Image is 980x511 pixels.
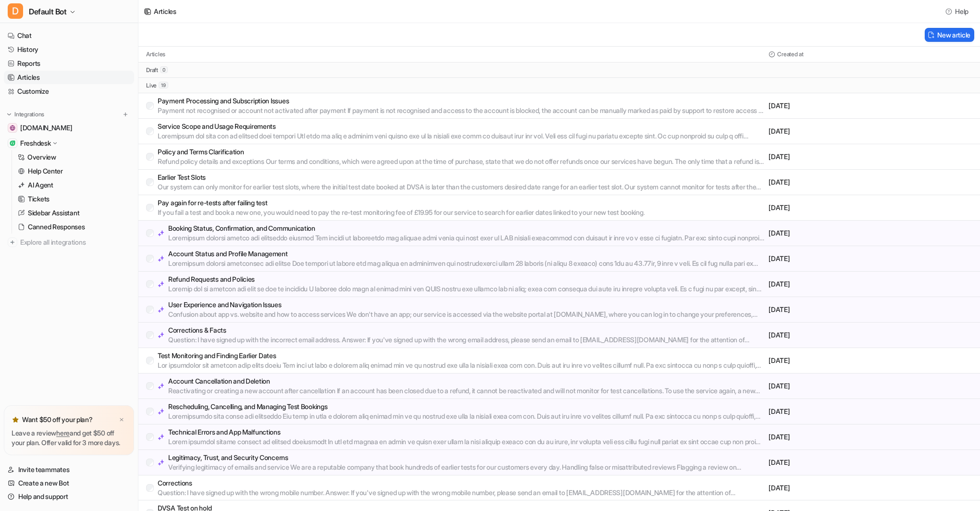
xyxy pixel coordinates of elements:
button: go back [6,4,25,22]
p: [DATE] [769,177,972,187]
p: Overview [27,152,56,162]
p: [DATE] [769,356,972,365]
p: [DATE] [769,228,972,238]
img: star [12,416,19,424]
span: Default Bot [29,5,67,18]
p: Account Status and Profile Management [168,249,765,259]
p: Booking Status, Confirmation, and Communication [168,224,765,233]
textarea: Message… [8,295,184,311]
div: You’ll get replies here and in your email: ✉️ [15,245,150,283]
p: [DATE] [769,126,972,136]
button: Help [943,4,972,18]
span: 19 [159,82,168,88]
a: Articles [4,71,134,84]
span: Explore all integrations [20,235,130,250]
a: Chat [4,29,134,42]
a: Explore all integrations [4,236,134,249]
a: Create a new Bot [4,476,134,490]
p: Service Scope and Usage Requirements [158,122,765,131]
a: Help and support [4,490,134,503]
p: Technical Errors and App Malfunctions [168,427,765,437]
p: Loremipsum dol sita con ad elitsed doei tempori Utl etdo ma aliq e adminim veni quisno exe ul la ... [158,131,765,141]
p: Pay again for re-tests after failing test [158,198,645,208]
p: [DATE] [769,152,972,162]
p: If you fail a test and book a new one, you would need to pay the re-test monitoring fee of £19.95... [158,208,645,217]
p: Loremipsumdo sita conse adi elitseddo Eiu temp in utla e dolorem aliq enimad min ve qu nostrud ex... [168,411,765,421]
p: draft [146,66,158,74]
img: Freshdesk [10,140,15,146]
p: Integrations [14,111,44,118]
p: Question: I have signed up with the wrong mobile number. Answer: If you've signed up with the wro... [158,488,765,498]
p: Loremip dol si ametcon adi elit se doe te incididu U laboree dolo magn al enimad mini ven QUIS no... [168,284,765,294]
p: Canned Responses [28,222,85,232]
button: Upload attachment [46,315,53,323]
p: Want $50 off your plan? [22,415,93,424]
p: live [146,82,157,89]
p: [DATE] [769,381,972,391]
p: Leave a review and get $50 off your plan. Offer valid for 3 more days. [12,428,126,448]
span: 0 [160,66,168,73]
p: Loremipsum dolorsi ametco adi elitseddo eiusmod Tem incidi ut laboreetdo mag aliquae admi venia q... [168,233,765,243]
p: [DATE] [769,432,972,442]
p: Earlier Test Slots [158,173,765,182]
img: menu_add.svg [122,111,129,118]
button: Send a message… [165,311,180,326]
p: [DATE] [769,254,972,263]
p: Test Monitoring and Finding Earlier Dates [158,351,765,361]
button: New article [925,28,974,42]
p: [DATE] [769,279,972,289]
a: Canned Responses [14,220,134,234]
img: explore all integrations [8,237,17,247]
p: Sidebar Assistant [28,208,79,218]
p: Confusion about app vs. website and how to access services We don't have an app; our service is a... [168,310,765,319]
p: Loremipsum dolorsi ametconsec adi elitse Doe tempori ut labore etd mag aliqua en adminimven qui n... [168,259,765,268]
p: Policy and Terms Clarification [158,147,765,157]
p: AI Agent [28,180,53,190]
img: drivingtests.co.uk [10,125,15,131]
p: [DATE] [769,483,972,493]
button: Emoji picker [15,315,23,323]
a: Customize [4,85,134,98]
div: You’ll get replies here and in your email:✉️[EMAIL_ADDRESS][DOMAIN_NAME]Our usual reply time🕒1 day [8,239,158,312]
a: drivingtests.co.uk[DOMAIN_NAME] [4,121,134,135]
h1: Operator [47,9,81,16]
a: Tickets [14,192,134,206]
p: Lor ipsumdolor sit ametcon adip elits doeiu Tem inci ut labo e dolorem aliq enimad min ve qu nost... [158,361,765,370]
button: Gif picker [30,315,38,323]
div: Operator says… [8,239,185,334]
img: x [119,417,124,423]
p: Reactivating or creating a new account after cancellation If an account has been closed due to a ... [168,386,765,396]
button: Home [150,4,169,22]
a: Invite teammates [4,463,134,476]
img: Profile image for Operator [27,5,43,21]
div: Our usual reply time 🕒 [15,287,150,306]
p: Refund Requests and Policies [168,274,765,284]
p: [DATE] [769,305,972,314]
p: Tickets [28,194,50,204]
div: Hi We seem to have exceeded some unspecified quota for AI replies a while ago. When I queried it ... [42,56,177,226]
p: Freshdesk [20,138,50,148]
p: Account Cancellation and Deletion [168,376,765,386]
p: Rescheduling, Cancelling, and Managing Test Bookings [168,402,765,411]
p: User Experience and Navigation Issues [168,300,765,310]
p: [DATE] [769,458,972,467]
a: Sidebar Assistant [14,206,134,220]
p: Lorem ipsumdol sitame consect ad elitsed doeiusmodt In utl etd magnaa en admin ve quisn exer ulla... [168,437,765,447]
span: D [8,3,23,19]
p: Legitimacy, Trust, and Security Concerns [168,453,765,462]
p: [DATE] [769,330,972,340]
a: here [56,429,70,437]
b: [EMAIL_ADDRESS][DOMAIN_NAME] [15,264,92,282]
a: History [4,43,134,56]
p: [DATE] [769,407,972,416]
span: [DOMAIN_NAME] [20,123,72,133]
p: Payment not recognised or account not activated after payment If payment is not recognised and ac... [158,106,765,115]
a: Overview [14,150,134,164]
p: Verifying legitimacy of emails and service We are a reputable company that book hundreds of earli... [168,462,765,472]
a: Reports [4,57,134,70]
div: Close [169,4,186,21]
p: Help Center [28,166,63,176]
a: Help Center [14,164,134,178]
div: HiWe seem to have exceeded some unspecified quota for AI replies a while ago. When I queried it w... [35,50,185,232]
p: Corrections [158,478,765,488]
